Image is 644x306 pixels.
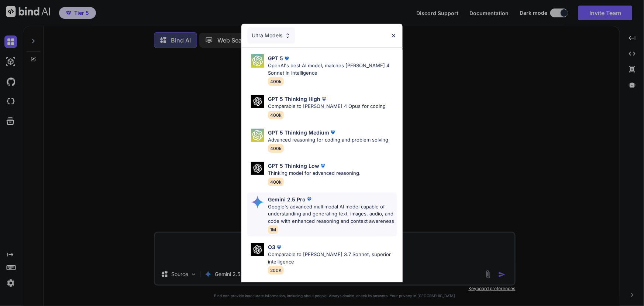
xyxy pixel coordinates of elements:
[268,54,283,62] p: GPT 5
[319,162,327,170] img: premium
[329,129,337,136] img: premium
[275,244,283,251] img: premium
[251,162,264,175] img: Pick Models
[251,54,264,68] img: Pick Models
[268,144,284,153] span: 400k
[283,55,290,62] img: premium
[268,111,284,119] span: 400k
[268,170,361,177] p: Thinking model for advanced reasoning.
[268,103,386,110] p: Comparable to [PERSON_NAME] 4 Opus for coding
[268,266,284,275] span: 200K
[268,225,278,234] span: 1M
[268,243,275,251] p: O3
[268,178,284,186] span: 400k
[251,243,264,256] img: Pick Models
[268,95,320,103] p: GPT 5 Thinking High
[268,129,329,136] p: GPT 5 Thinking Medium
[390,33,397,39] img: close
[306,195,313,203] img: premium
[247,27,295,44] div: Ultra Models
[268,62,396,76] p: OpenAI's best AI model, matches [PERSON_NAME] 4 Sonnet in Intelligence
[268,203,396,225] p: Google's advanced multimodal AI model capable of understanding and generating text, images, audio...
[268,251,396,265] p: Comparable to [PERSON_NAME] 3.7 Sonnet, superior intelligence
[268,162,319,170] p: GPT 5 Thinking Low
[251,95,264,108] img: Pick Models
[268,77,284,86] span: 400k
[251,195,264,209] img: Pick Models
[268,136,388,144] p: Advanced reasoning for coding and problem solving
[268,195,306,203] p: Gemini 2.5 Pro
[251,129,264,142] img: Pick Models
[285,33,291,39] img: Pick Models
[320,95,328,103] img: premium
